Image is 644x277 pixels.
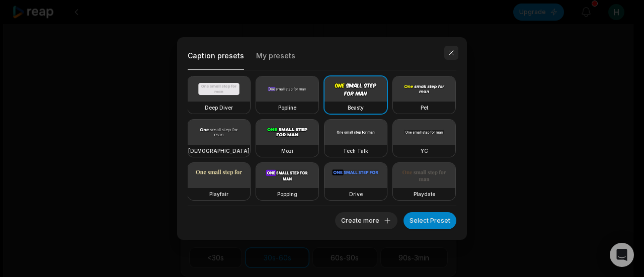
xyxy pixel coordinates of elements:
h3: [DEMOGRAPHIC_DATA] [188,147,250,155]
h3: Mozi [281,147,293,155]
h3: Tech Talk [343,147,368,155]
div: Open Intercom Messenger [610,243,634,267]
h3: Deep Diver [205,104,233,112]
h3: Popline [278,104,296,112]
h3: Playfair [209,190,228,198]
h3: YC [421,147,428,155]
button: Create more [335,212,397,229]
h3: Drive [349,190,363,198]
a: Create more [335,215,397,225]
h3: Popping [277,190,297,198]
button: Caption presets [188,48,244,70]
h3: Beasty [348,104,364,112]
button: Select Preset [404,212,456,229]
button: My presets [256,48,295,70]
h3: Playdate [414,190,435,198]
h3: Pet [421,104,428,112]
